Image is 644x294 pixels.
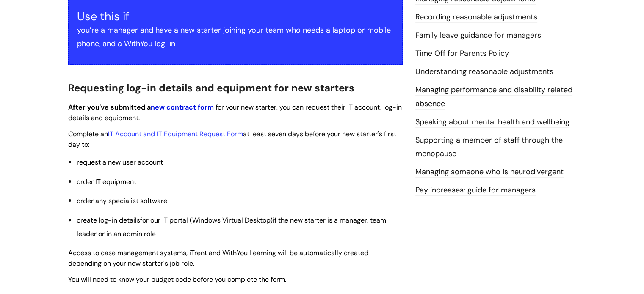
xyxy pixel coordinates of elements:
a: new contract form [151,103,214,112]
a: Pay increases: guide for managers [415,185,536,196]
a: Supporting a member of staff through the menopause [415,135,563,159]
span: You will need to know your budget code before you complete the form. [68,275,286,284]
p: you’re a manager and have a new starter joining your team who needs a laptop or mobile phone, and... [77,23,394,51]
span: for your new starter, you can request their IT account, log-in details and equipment. [68,103,402,122]
span: order IT equipment [77,177,136,186]
a: Recording reasonable adjustments [415,12,537,23]
span: for our IT portal (Windows Virtual Desktop) [140,216,273,225]
span: Complete an at least seven days before your new starter's first day to: [68,129,396,149]
span: Access to case management systems, iTrent and WithYou Learning will be automatically created depe... [68,248,368,268]
a: Understanding reasonable adjustments [415,66,553,77]
a: Speaking about mental health and wellbeing [415,117,569,128]
h3: Use this if [77,10,394,23]
a: Managing performance and disability related absence [415,85,572,109]
strong: After you've submitted a [68,103,216,112]
a: IT Account and IT Equipment Request Form [108,129,243,138]
span: order any specialist software [77,196,167,205]
a: Time Off for Parents Policy [415,48,509,59]
a: Managing someone who is neurodivergent [415,167,564,178]
span: request a new user account [77,158,163,167]
a: Family leave guidance for managers [415,30,541,41]
span: Requesting log-in details and equipment for new starters [68,81,354,94]
span: create log-in details if the new starter is a manager, team leader or in an admin role [77,216,386,238]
